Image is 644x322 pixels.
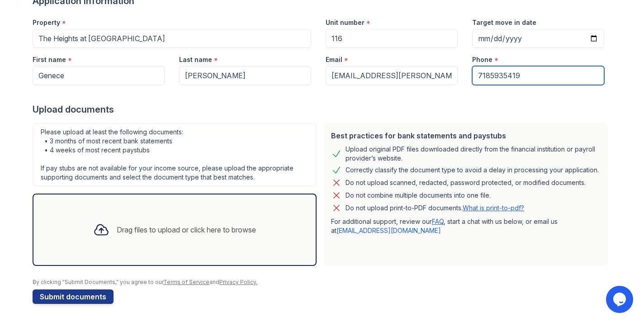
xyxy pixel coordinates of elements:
a: [EMAIL_ADDRESS][DOMAIN_NAME] [336,227,441,234]
label: Phone [472,55,492,64]
div: Do not upload scanned, redacted, password protected, or modified documents. [346,177,586,188]
div: By clicking "Submit Documents," you agree to our and [33,279,611,286]
a: Privacy Policy. [219,279,257,285]
label: Last name [179,55,212,64]
div: Upload documents [33,103,611,116]
a: Terms of Service [163,279,209,285]
div: Do not combine multiple documents into one file. [346,190,491,201]
label: Property [33,18,60,27]
div: Please upload at least the following documents: • 3 months of most recent bank statements • 4 wee... [33,123,317,186]
div: Drag files to upload or click here to browse [117,224,256,235]
div: Best practices for bank statements and paystubs [331,130,601,141]
div: Upload original PDF files downloaded directly from the financial institution or payroll provider’... [346,145,601,163]
label: Unit number [326,18,365,27]
p: For additional support, review our , start a chat with us below, or email us at [331,217,601,235]
button: Submit documents [33,289,114,304]
iframe: chat widget [606,286,635,313]
label: Email [326,55,342,64]
label: Target move in date [472,18,536,27]
div: Correctly classify the document type to avoid a delay in processing your application. [346,165,599,175]
a: What is print-to-pdf? [463,204,524,212]
label: First name [33,55,66,64]
a: FAQ [432,218,444,225]
p: Do not upload print-to-PDF documents. [346,204,524,213]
